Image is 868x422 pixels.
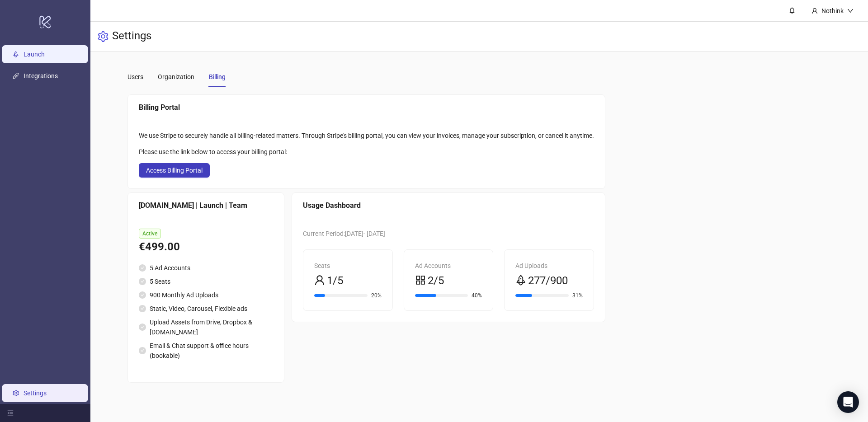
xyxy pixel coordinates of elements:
[847,8,854,14] span: down
[24,51,45,58] a: Launch
[139,131,594,141] div: We use Stripe to securely handle all billing-related matters. Through Stripe's billing portal, yo...
[314,261,382,271] div: Seats
[139,347,146,354] span: check-circle
[139,147,594,157] div: Please use the link below to access your billing portal:
[139,341,273,361] li: Email & Chat support & office hours (bookable)
[24,72,58,80] a: Integrations
[572,293,583,298] span: 31%
[139,278,146,285] span: check-circle
[127,72,143,82] div: Users
[139,263,273,273] li: 5 Ad Accounts
[472,293,482,298] span: 40%
[303,230,385,237] span: Current Period: [DATE] - [DATE]
[789,7,795,14] span: bell
[139,304,273,314] li: Static, Video, Carousel, Flexible ads
[158,72,194,82] div: Organization
[515,275,526,286] span: rocket
[415,261,482,271] div: Ad Accounts
[139,200,273,211] div: [DOMAIN_NAME] | Launch | Team
[24,389,47,397] a: Settings
[327,272,343,290] span: 1/5
[139,291,146,299] span: check-circle
[818,6,847,16] div: Nothink
[139,290,273,300] li: 900 Monthly Ad Uploads
[303,200,594,211] div: Usage Dashboard
[146,167,203,174] span: Access Billing Portal
[209,72,226,82] div: Billing
[139,305,146,312] span: check-circle
[112,29,151,44] h3: Settings
[314,275,325,286] span: user
[139,277,273,286] li: 5 Seats
[139,102,594,113] div: Billing Portal
[139,264,146,272] span: check-circle
[7,410,14,416] span: menu-fold
[371,293,382,298] span: 20%
[415,275,426,286] span: appstore
[428,272,444,290] span: 2/5
[515,261,583,271] div: Ad Uploads
[139,229,161,239] span: Active
[139,163,210,178] button: Access Billing Portal
[98,31,108,42] span: setting
[837,391,859,413] div: Open Intercom Messenger
[528,272,568,290] span: 277/900
[811,8,818,14] span: user
[139,239,273,256] div: €499.00
[139,317,273,337] li: Upload Assets from Drive, Dropbox & [DOMAIN_NAME]
[139,324,146,331] span: check-circle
